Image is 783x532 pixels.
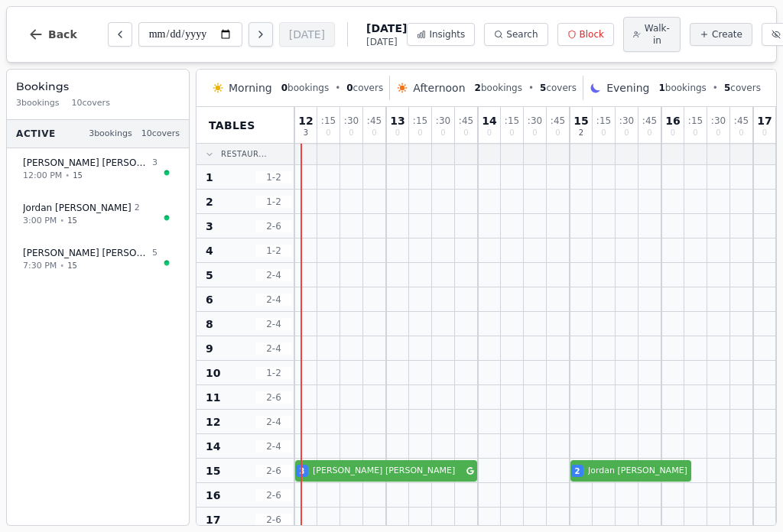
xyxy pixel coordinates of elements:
[89,128,132,141] span: 3 bookings
[206,219,213,234] span: 3
[206,194,213,209] span: 2
[711,116,726,125] span: : 30
[644,22,671,47] span: Walk-in
[429,28,465,41] span: Insights
[255,367,292,379] span: 1 - 2
[73,170,83,181] span: 15
[206,243,213,258] span: 4
[281,82,329,94] span: bookings
[16,97,60,110] span: 3 bookings
[108,22,132,47] button: Previous day
[206,365,220,381] span: 10
[459,116,473,125] span: : 45
[712,28,742,41] span: Create
[623,17,681,52] button: Walk-in
[475,82,522,94] span: bookings
[23,215,57,228] span: 3:00 PM
[757,115,772,126] span: 17
[281,83,288,93] span: 0
[13,193,183,235] button: Jordan [PERSON_NAME]23:00 PM•15
[575,465,580,477] span: 2
[206,439,220,454] span: 14
[206,390,220,405] span: 11
[321,116,336,125] span: : 15
[413,80,465,96] span: Afternoon
[152,157,158,170] span: 3
[658,82,706,94] span: bookings
[206,463,220,478] span: 15
[141,128,180,141] span: 10 covers
[532,129,537,137] span: 0
[255,220,292,232] span: 2 - 6
[482,115,496,126] span: 14
[528,82,534,94] span: •
[506,28,538,41] span: Search
[540,83,546,93] span: 5
[642,116,657,125] span: : 45
[417,129,422,137] span: 0
[739,129,743,137] span: 0
[540,82,577,94] span: covers
[60,260,64,271] span: •
[509,129,514,137] span: 0
[555,129,560,137] span: 0
[206,268,213,283] span: 5
[23,247,149,259] span: [PERSON_NAME] [PERSON_NAME]
[579,129,583,137] span: 2
[484,23,547,46] button: Search
[67,260,77,271] span: 15
[135,202,140,215] span: 2
[48,29,77,40] span: Back
[344,116,359,125] span: : 30
[436,116,450,125] span: : 30
[255,440,292,453] span: 2 - 4
[206,341,213,356] span: 9
[313,465,463,478] span: [PERSON_NAME] [PERSON_NAME]
[23,170,62,183] span: 12:00 PM
[440,129,445,137] span: 0
[221,148,267,160] span: Restaur...
[690,23,752,46] button: Create
[619,116,634,125] span: : 30
[606,80,649,96] span: Evening
[580,28,604,41] span: Block
[367,116,382,125] span: : 45
[255,171,292,183] span: 1 - 2
[16,128,56,140] span: Active
[407,23,475,46] button: Insights
[255,196,292,208] span: 1 - 2
[209,118,255,133] span: Tables
[724,82,761,94] span: covers
[60,215,64,226] span: •
[466,467,474,475] svg: Google booking
[372,129,376,137] span: 0
[255,245,292,257] span: 1 - 2
[229,80,272,96] span: Morning
[13,148,183,190] button: [PERSON_NAME] [PERSON_NAME]312:00 PM•15
[647,129,651,137] span: 0
[346,82,383,94] span: covers
[304,129,308,137] span: 3
[588,465,691,478] span: Jordan [PERSON_NAME]
[255,416,292,428] span: 2 - 4
[65,170,70,181] span: •
[688,116,703,125] span: : 15
[762,129,767,137] span: 0
[249,22,273,47] button: Next day
[557,23,614,46] button: Block
[505,116,519,125] span: : 15
[724,83,730,93] span: 5
[671,129,675,137] span: 0
[734,116,749,125] span: : 45
[23,260,57,273] span: 7:30 PM
[255,514,292,526] span: 2 - 6
[300,465,305,477] span: 3
[573,115,588,126] span: 15
[475,83,481,93] span: 2
[390,115,404,126] span: 13
[255,342,292,355] span: 2 - 4
[665,115,680,126] span: 16
[349,129,353,137] span: 0
[13,238,183,281] button: [PERSON_NAME] [PERSON_NAME]57:30 PM•15
[366,36,407,48] span: [DATE]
